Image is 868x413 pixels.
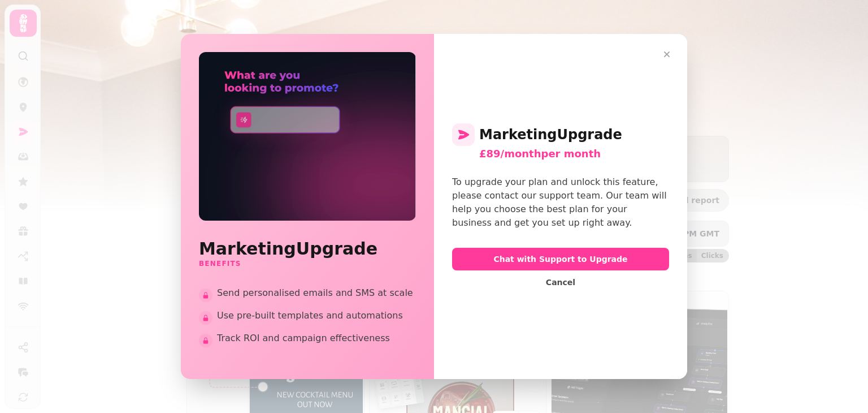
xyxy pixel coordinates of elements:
[461,255,660,263] span: Chat with Support to Upgrade
[452,248,669,270] button: Chat with Support to Upgrade
[452,175,669,230] div: To upgrade your plan and unlock this feature, please contact our support team. Our team will help...
[546,278,575,286] span: Cancel
[479,146,669,162] div: £89/month per month
[217,286,416,300] span: Send personalised emails and SMS at scale
[217,309,416,322] span: Use pre-built templates and automations
[537,275,584,290] button: Cancel
[199,239,416,259] h2: Marketing Upgrade
[199,259,416,268] h3: Benefits
[452,123,669,146] h2: Marketing Upgrade
[217,332,416,345] span: Track ROI and campaign effectiveness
